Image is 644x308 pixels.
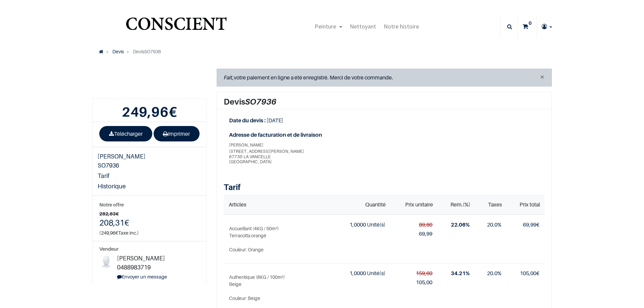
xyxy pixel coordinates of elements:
[99,210,200,218] b: €
[332,195,391,214] th: Quantité
[267,117,283,124] span: [DATE]
[520,270,536,276] span: 105,00
[99,254,113,267] img: Contact
[315,22,336,30] span: Peinture
[124,13,228,40] img: Conscient
[523,221,536,228] span: 69,99
[350,270,366,276] span: 1,0000
[99,246,118,252] strong: Vendeur
[391,195,438,214] th: Prix unitaire
[229,273,326,302] a: Authentique (8KG / 100m²)Beige Couleur: Beige
[523,221,539,228] span: €
[520,201,540,208] span: Prix total
[487,270,501,276] span: 20.0%
[117,274,167,280] a: Envoyer un message
[154,126,200,141] a: Imprimer
[229,142,263,147] span: [PERSON_NAME]
[112,49,124,54] a: Devis
[99,49,103,54] a: Accueil
[229,117,266,124] strong: Date du devis :
[124,48,161,55] li: SO7936
[224,74,393,81] span: votre paiement en ligne a été enregistré. Merci de votre commande.
[451,221,470,228] strong: 22.06%
[93,181,160,191] a: Historique
[229,225,326,253] p: Accueillant (4KG / 50m²) Terracotta orangé Couleur: Orange
[99,202,124,207] b: Notre offre
[350,221,366,228] span: 1,0000
[451,270,470,276] strong: 34.21%
[224,195,332,214] th: Articles
[396,269,433,278] div: 159,60
[93,171,160,181] a: Tarif
[122,104,177,120] b: €
[224,74,234,81] i: Fait,
[99,211,116,217] span: 282,83
[133,49,144,54] span: Devis
[396,229,433,238] div: 69,99
[124,13,228,40] a: Logo of Conscient
[101,230,118,236] span: €
[99,126,152,141] a: Télécharger
[229,149,382,165] span: [STREET_ADDRESS][PERSON_NAME] 67730 LA VANCELLE [GEOGRAPHIC_DATA]
[99,218,124,228] span: 208,31
[367,270,385,276] span: Unité(s)
[245,97,276,107] em: SO7936
[122,104,169,120] span: 249,96
[224,98,545,106] h2: Devis
[229,225,326,253] a: Accueillant (4KG / 50m²)Terracotta orangé Couleur: Orange
[518,15,537,38] a: 0
[93,151,160,171] a: [PERSON_NAME] SO7936
[99,230,139,236] small: ( Taxe inc.)
[350,22,376,30] span: Nettoyant
[311,15,346,38] a: Peinture
[396,278,433,287] div: 105,00
[527,20,533,26] sup: 0
[396,220,433,229] div: 89,80
[609,265,641,296] iframe: Tidio Chat
[117,264,151,271] span: 0488983719
[99,218,200,228] h4: €
[117,255,165,262] span: [PERSON_NAME]
[229,273,326,302] p: Authentique (8KG / 100m²) Beige Couleur: Beige
[224,182,545,192] h3: Tarif
[540,73,545,81] button: Annuler
[384,22,419,30] span: Notre histoire
[520,270,539,276] span: €
[488,201,502,208] span: Taxes
[229,130,382,139] strong: Adresse de facturation et de livraison
[101,230,115,236] span: 249,96
[450,201,470,208] span: Rem.(%)
[367,221,385,228] span: Unité(s)
[487,221,501,228] span: 20.0%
